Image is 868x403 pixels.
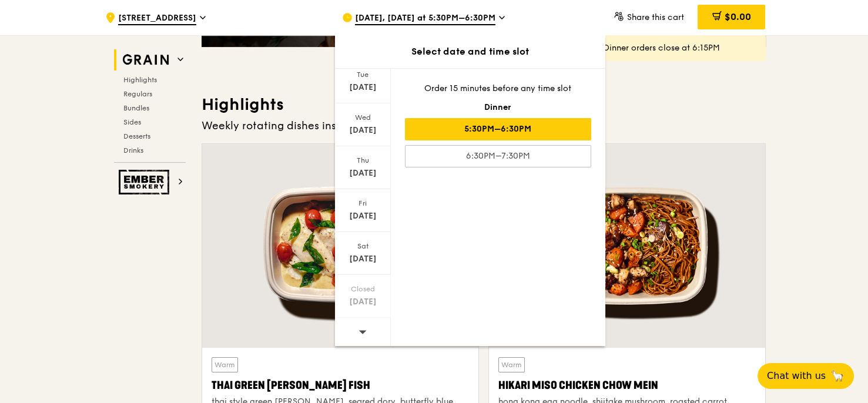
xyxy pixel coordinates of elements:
span: Sides [123,118,141,126]
div: Thu [337,156,389,165]
h3: Highlights [202,94,766,115]
div: Dinner [405,102,591,113]
div: Dinner orders close at 6:15PM [604,42,756,54]
span: Share this cart [626,12,683,22]
div: Order 15 minutes before any time slot [405,83,591,95]
div: 6:30PM–7:30PM [405,145,591,167]
div: Tue [337,70,389,79]
div: Thai Green [PERSON_NAME] Fish [212,377,469,394]
span: Highlights [123,76,157,84]
div: Warm [212,357,238,372]
img: Grain web logo [119,49,173,70]
button: Chat with us🦙 [758,363,854,389]
img: Ember Smokery web logo [119,170,173,194]
span: 🦙 [830,369,844,383]
div: Wed [337,113,389,122]
span: $0.00 [724,11,750,22]
span: [STREET_ADDRESS] [118,12,196,25]
div: Hikari Miso Chicken Chow Mein [498,377,756,394]
div: 5:30PM–6:30PM [405,118,591,140]
div: Closed [337,284,389,294]
div: [DATE] [337,210,389,222]
span: Chat with us [767,369,826,383]
div: [DATE] [337,125,389,136]
div: [DATE] [337,253,389,265]
div: [DATE] [337,82,389,93]
span: Drinks [123,146,143,155]
div: Warm [498,357,525,372]
div: [DATE] [337,296,389,308]
div: Select date and time slot [335,45,605,59]
div: Fri [337,199,389,208]
span: Regulars [123,90,152,98]
div: [DATE] [337,167,389,179]
span: Bundles [123,104,149,112]
span: Desserts [123,132,150,140]
div: Sat [337,241,389,251]
span: [DATE], [DATE] at 5:30PM–6:30PM [355,12,495,25]
div: Weekly rotating dishes inspired by flavours from around the world. [202,117,766,134]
